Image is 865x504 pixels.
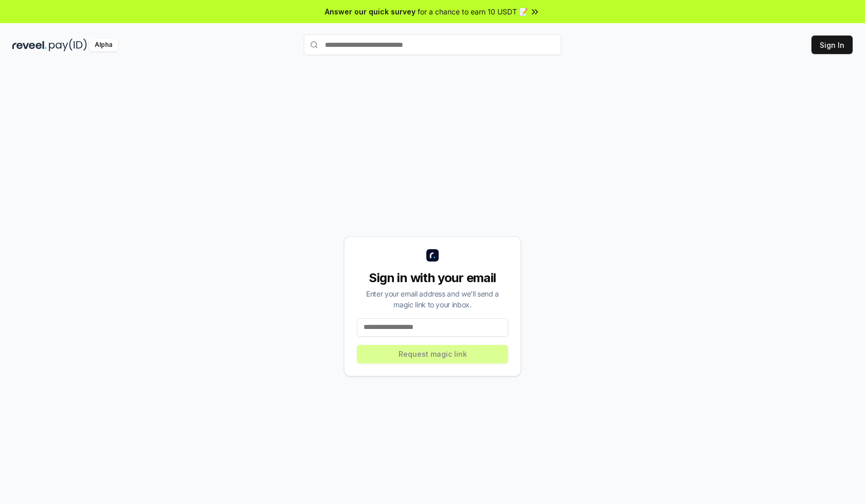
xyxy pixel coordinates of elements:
[357,270,508,286] div: Sign in with your email
[811,36,853,54] button: Sign In
[426,249,439,262] img: logo_small
[357,288,508,310] div: Enter your email address and we’ll send a magic link to your inbox.
[89,39,118,51] div: Alpha
[325,6,416,17] span: Answer our quick survey
[49,39,87,51] img: pay_id
[418,6,528,17] span: for a chance to earn 10 USDT 📝
[12,39,47,51] img: reveel_dark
